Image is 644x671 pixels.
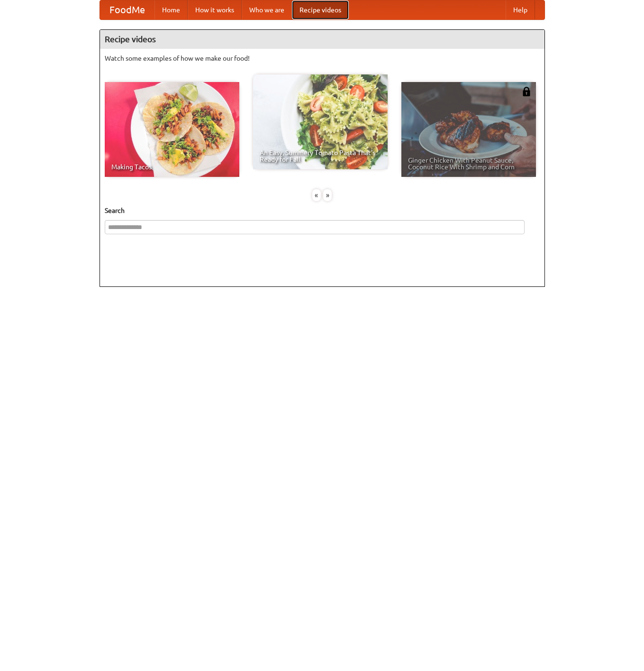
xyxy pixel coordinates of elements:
h4: Recipe videos [100,30,544,49]
div: » [323,189,332,201]
span: An Easy, Summery Tomato Pasta That's Ready for Fall [260,149,381,163]
a: Help [506,0,535,19]
a: Home [154,0,188,19]
a: An Easy, Summery Tomato Pasta That's Ready for Fall [253,74,388,169]
span: Making Tacos [111,164,233,170]
div: « [312,189,321,201]
a: Making Tacos [105,82,239,177]
p: Watch some examples of how we make our food! [105,54,540,63]
a: Recipe videos [292,0,349,19]
a: FoodMe [100,0,154,19]
a: Who we are [242,0,292,19]
img: 483408.png [522,87,531,96]
h5: Search [105,206,540,215]
a: How it works [188,0,242,19]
